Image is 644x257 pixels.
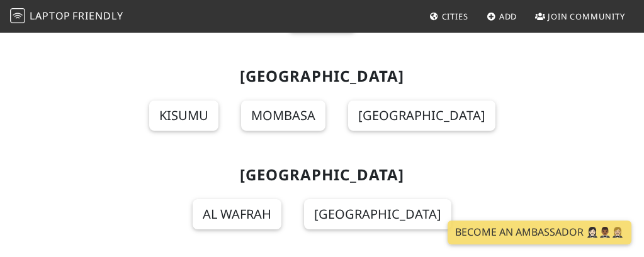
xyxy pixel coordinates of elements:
a: Al Wafrah [193,199,281,229]
a: [GEOGRAPHIC_DATA] [304,199,451,229]
a: [GEOGRAPHIC_DATA] [348,101,495,131]
a: Add [482,5,523,28]
a: Join Community [530,5,630,28]
a: Kisumu [149,101,218,131]
a: Cities [424,5,473,28]
a: LaptopFriendly LaptopFriendly [10,6,123,28]
span: Laptop [30,9,71,23]
a: Mombasa [241,101,325,131]
span: Join Community [548,11,625,22]
span: Cities [442,11,468,22]
span: Friendly [72,9,123,23]
h2: [GEOGRAPHIC_DATA] [28,67,617,85]
img: LaptopFriendly [10,8,25,23]
span: Add [499,11,517,22]
h2: [GEOGRAPHIC_DATA] [28,166,617,184]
